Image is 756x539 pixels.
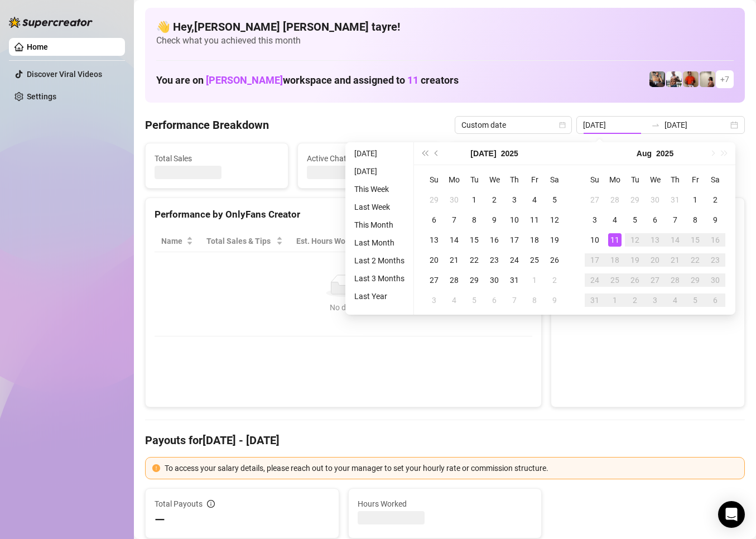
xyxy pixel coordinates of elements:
span: Name [161,235,184,247]
img: JUSTIN [666,71,682,87]
h4: Payouts for [DATE] - [DATE] [145,432,745,448]
span: exclamation-circle [152,464,160,472]
input: Start date [583,119,647,131]
span: + 7 [720,73,729,85]
span: — [155,511,165,529]
img: George [649,71,665,87]
a: Settings [27,92,56,101]
span: to [651,121,660,129]
div: To access your salary details, please reach out to your manager to set your hourly rate or commis... [165,462,738,474]
h1: You are on workspace and assigned to creators [156,74,459,86]
th: Chat Conversion [449,230,533,252]
div: Est. Hours Worked [296,235,364,247]
span: Total Sales & Tips [206,235,274,247]
span: [PERSON_NAME] [206,74,283,86]
img: Justin [683,71,699,87]
h4: Performance Breakdown [145,117,269,133]
a: Home [27,42,48,51]
img: Ralphy [700,71,715,87]
span: Chat Conversion [455,235,517,247]
span: Check what you achieved this month [156,35,734,47]
img: logo-BBDzfeDw.svg [9,17,93,28]
span: info-circle [207,500,215,508]
span: Active Chats [307,152,431,165]
input: End date [664,119,728,131]
div: Sales by OnlyFans Creator [560,207,735,222]
span: Total Payouts [155,498,203,510]
span: calendar [559,122,566,128]
th: Total Sales & Tips [200,230,290,252]
div: Performance by OnlyFans Creator [155,207,532,222]
span: Total Sales [155,152,279,165]
th: Name [155,230,200,252]
span: Messages Sent [459,152,584,165]
div: No data [166,301,521,314]
span: Sales / Hour [387,235,433,247]
a: Discover Viral Videos [27,70,102,79]
span: Custom date [461,117,565,133]
span: 11 [407,74,418,86]
span: swap-right [651,121,660,129]
span: Hours Worked [358,498,533,510]
h4: 👋 Hey, [PERSON_NAME] [PERSON_NAME] tayre ! [156,19,734,35]
th: Sales / Hour [380,230,449,252]
div: Open Intercom Messenger [718,501,745,528]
